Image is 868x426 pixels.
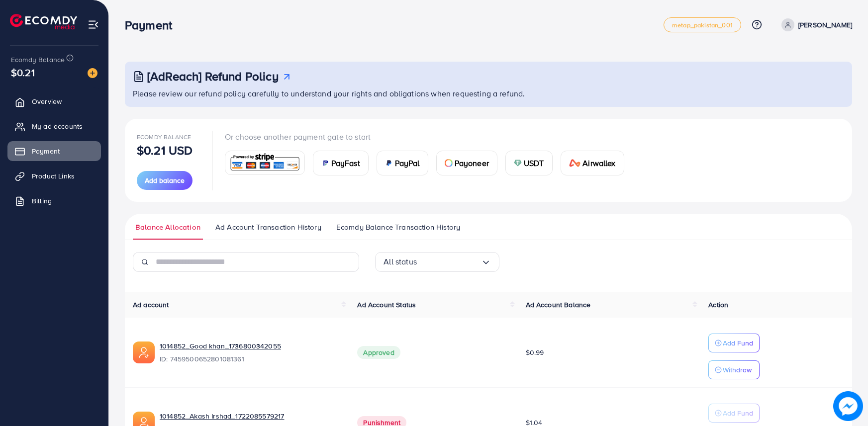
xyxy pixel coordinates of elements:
[160,354,341,364] span: ID: 7459500652801081361
[88,68,97,78] img: image
[7,166,101,186] a: Product Links
[526,300,591,310] span: Ad Account Balance
[10,14,77,29] img: logo
[708,360,760,379] button: Withdraw
[11,55,65,65] span: Ecomdy Balance
[32,96,62,106] span: Overview
[524,157,544,169] span: USDT
[225,131,632,143] p: Or choose another payment gate to start
[137,133,191,141] span: Ecomdy Balance
[133,341,155,363] img: ic-ads-acc.e4c84228.svg
[32,121,83,131] span: My ad accounts
[833,391,863,421] img: image
[133,300,169,310] span: Ad account
[228,152,301,173] img: card
[215,222,321,233] span: Ad Account Transaction History
[436,151,497,175] a: cardPayoneer
[357,346,400,359] span: Approved
[32,196,52,206] span: Billing
[313,151,369,175] a: cardPayFast
[569,159,581,167] img: card
[777,18,852,31] a: [PERSON_NAME]
[445,159,453,167] img: card
[455,157,489,169] span: Payoneer
[723,337,753,349] p: Add Fund
[147,69,279,84] h3: [AdReach] Refund Policy
[357,300,416,310] span: Ad Account Status
[385,159,393,167] img: card
[32,146,60,156] span: Payment
[32,171,75,181] span: Product Links
[798,19,852,31] p: [PERSON_NAME]
[395,157,420,169] span: PayPal
[505,151,553,175] a: cardUSDT
[664,17,741,32] a: metap_pakistan_001
[88,19,99,30] img: menu
[11,65,35,80] span: $0.21
[377,151,428,175] a: cardPayPal
[135,222,200,233] span: Balance Allocation
[708,300,728,310] span: Action
[708,404,760,423] button: Add Fund
[160,341,341,351] a: 1014852_Good khan_1736800342055
[321,159,329,167] img: card
[225,151,305,175] a: card
[526,347,544,357] span: $0.99
[582,157,615,169] span: Airwallex
[375,252,499,272] div: Search for option
[331,157,360,169] span: PayFast
[723,407,753,419] p: Add Fund
[723,364,752,376] p: Withdraw
[561,151,624,175] a: cardAirwallex
[137,171,193,190] button: Add balance
[160,341,341,364] div: <span class='underline'>1014852_Good khan_1736800342055</span></br>7459500652801081361
[7,191,101,211] a: Billing
[7,116,101,136] a: My ad accounts
[7,141,101,161] a: Payment
[145,175,185,185] span: Add balance
[336,222,460,233] span: Ecomdy Balance Transaction History
[7,91,101,111] a: Overview
[672,22,733,28] span: metap_pakistan_001
[708,334,760,352] button: Add Fund
[417,254,481,269] input: Search for option
[384,254,417,269] span: All status
[514,159,522,167] img: card
[160,411,341,421] a: 1014852_Akash Irshad_1722085579217
[137,144,193,156] p: $0.21 USD
[125,18,180,32] h3: Payment
[133,87,846,99] p: Please review our refund policy carefully to understand your rights and obligations when requesti...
